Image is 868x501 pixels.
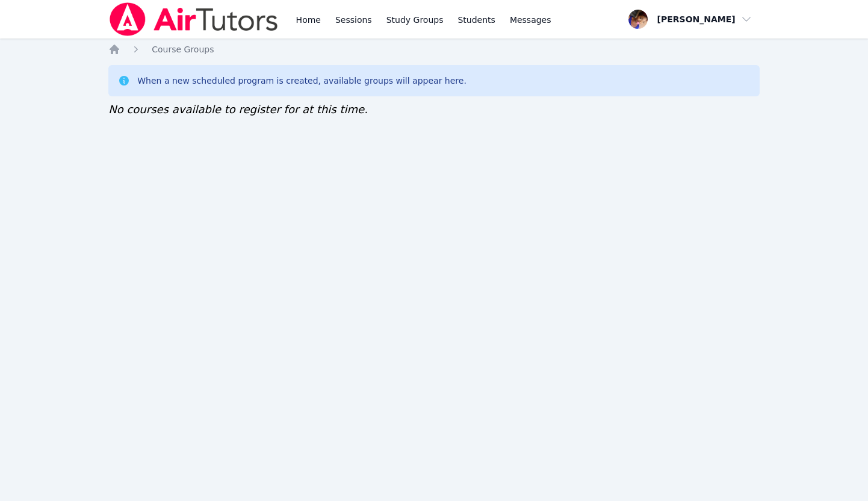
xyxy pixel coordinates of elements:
div: When a new scheduled program is created, available groups will appear here. [137,75,467,87]
nav: Breadcrumb [108,43,760,55]
a: Course Groups [152,43,214,55]
span: Course Groups [152,45,214,54]
span: No courses available to register for at this time. [108,103,368,116]
img: Air Tutors [108,2,279,36]
span: Messages [510,14,551,26]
